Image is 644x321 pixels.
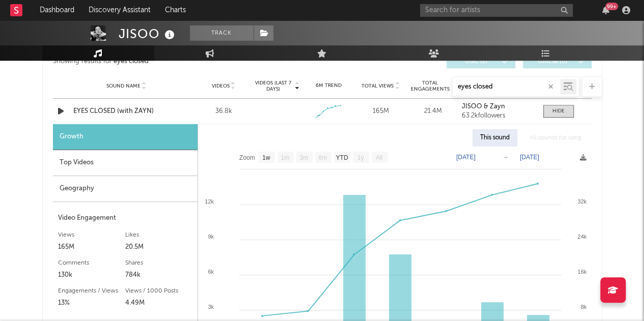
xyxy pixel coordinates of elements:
[125,269,192,281] div: 784k
[577,198,586,205] text: 32k
[529,59,576,65] span: Official ( 0 )
[262,154,270,161] text: 1w
[208,269,214,275] text: 6k
[472,129,517,147] div: This sound
[58,269,125,281] div: 130k
[577,269,586,275] text: 16k
[208,234,214,240] text: 9k
[239,154,255,161] text: Zoom
[462,103,505,110] strong: JISOO & Zayn
[73,106,180,116] a: EYES CLOSED (with ZAYN)
[580,304,586,310] text: 8k
[53,150,198,176] div: Top Videos
[335,154,348,161] text: YTD
[125,229,192,241] div: Likes
[577,234,586,240] text: 24k
[523,55,592,68] button: Official(0)
[605,3,618,10] div: 99 +
[453,59,500,65] span: UGC ( 2 )
[522,129,589,147] div: All sounds for song
[58,257,125,269] div: Comments
[502,154,509,161] text: →
[58,229,125,241] div: Views
[602,6,609,14] button: 99+
[462,112,533,120] div: 63.2k followers
[376,154,382,161] text: All
[58,285,125,297] div: Engagements / Views
[409,106,457,116] div: 21.4M
[58,212,192,224] div: Video Engagement
[299,154,308,161] text: 3m
[125,257,192,269] div: Shares
[53,55,322,68] div: Showing results for
[125,285,192,297] div: Views / 1000 Posts
[200,106,247,116] div: 36.8k
[520,154,539,161] text: [DATE]
[420,4,573,17] input: Search for artists
[456,154,475,161] text: [DATE]
[119,25,177,42] div: JISOO
[281,154,289,161] text: 1m
[190,25,254,41] button: Track
[208,304,214,310] text: 3k
[462,103,533,110] a: JISOO & Zayn
[453,83,560,91] input: Search by song name or URL
[58,241,125,253] div: 165M
[58,297,125,309] div: 13%
[125,241,192,253] div: 20.5M
[357,154,363,161] text: 1y
[205,198,214,205] text: 12k
[318,154,327,161] text: 6m
[53,176,198,202] div: Geography
[446,55,515,68] button: UGC(2)
[125,297,192,309] div: 4.49M
[114,55,149,68] div: eyes closed
[357,106,404,116] div: 165M
[53,124,198,150] div: Growth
